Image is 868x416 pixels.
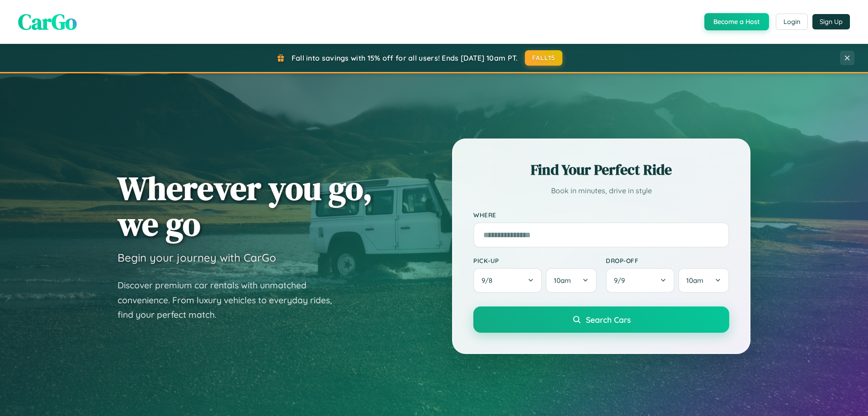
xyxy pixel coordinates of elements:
[18,7,77,37] span: CarGo
[606,268,675,293] button: 9/9
[473,184,729,197] p: Book in minutes, drive in style
[614,276,629,285] span: 9 / 9
[473,268,542,293] button: 9/8
[776,14,808,30] button: Login
[118,278,344,322] p: Discover premium car rentals with unmatched convenience. From luxury vehicles to everyday rides, ...
[118,170,373,242] h1: Wherever you go, we go
[473,257,597,264] label: Pick-up
[292,53,518,62] span: Fall into savings with 15% off for all users! Ends [DATE] 10am PT.
[812,14,850,29] button: Sign Up
[586,315,631,325] span: Search Cars
[686,276,703,285] span: 10am
[704,13,769,30] button: Become a Host
[554,276,571,285] span: 10am
[481,276,497,285] span: 9 / 8
[525,50,563,66] button: FALL15
[606,257,729,264] label: Drop-off
[473,211,729,219] label: Where
[473,306,729,333] button: Search Cars
[678,268,729,293] button: 10am
[473,160,729,180] h2: Find Your Perfect Ride
[118,251,276,264] h3: Begin your journey with CarGo
[546,268,597,293] button: 10am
